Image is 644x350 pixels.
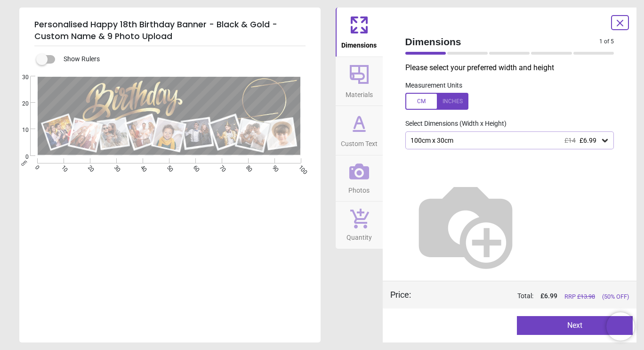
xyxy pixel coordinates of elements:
[11,153,29,161] span: 0
[390,289,411,301] div: Price :
[517,316,633,335] button: Next
[11,73,29,81] span: 30
[564,137,576,144] span: £14
[425,292,629,301] div: Total:
[564,293,595,301] span: RRP
[336,8,383,57] button: Dimensions
[341,36,377,50] span: Dimensions
[348,181,370,195] span: Photos
[602,293,629,301] span: (50% OFF)
[11,126,29,134] span: 10
[606,312,635,341] iframe: Brevo live chat
[577,293,595,300] span: £ 13.98
[405,63,622,73] p: Please select your preferred width and height
[341,135,378,149] span: Custom Text
[42,54,321,65] div: Show Rulers
[398,119,507,129] label: Select Dimensions (Width x Height)
[405,164,526,285] img: Helper for size comparison
[410,137,601,145] div: 100cm x 30cm
[346,228,372,243] span: Quantity
[336,202,383,249] button: Quantity
[405,35,600,49] span: Dimensions
[599,38,614,46] span: 1 of 5
[544,292,557,300] span: 6.99
[540,292,557,301] span: £
[336,155,383,202] button: Photos
[580,137,596,144] span: £6.99
[336,106,383,155] button: Custom Text
[346,86,373,100] span: Materials
[11,100,29,108] span: 20
[34,15,306,46] h5: Personalised Happy 18th Birthday Banner - Black & Gold - Custom Name & 9 Photo Upload
[336,57,383,106] button: Materials
[405,81,462,90] label: Measurement Units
